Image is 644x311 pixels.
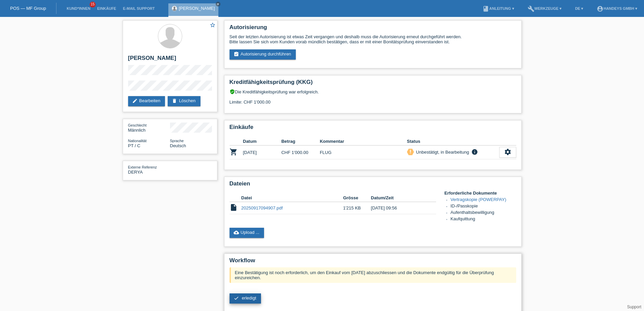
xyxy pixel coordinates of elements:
th: Betrag [281,137,320,146]
td: FLUG [320,146,407,159]
a: [PERSON_NAME] [179,6,215,11]
li: Aufenthaltsbewilligung [451,210,516,216]
a: Kund*innen [63,6,94,10]
i: assignment_turned_in [234,51,239,57]
a: deleteLöschen [168,96,200,106]
h2: Dateien [230,180,516,191]
span: 15 [90,2,96,7]
li: ID-/Passkopie [451,203,516,210]
th: Datum/Zeit [371,194,426,202]
th: Status [407,137,499,146]
div: Unbestätigt, in Bearbeitung [414,149,469,156]
a: assignment_turned_inAutorisierung durchführen [230,49,296,60]
span: Deutsch [170,143,186,148]
span: Externe Referenz [128,165,157,169]
span: Geschlecht [128,123,147,127]
i: POSP00027279 [230,148,238,156]
i: delete [172,98,177,104]
a: 20250917094907.pdf [241,205,283,210]
div: Die Kreditfähigkeitsprüfung war erfolgreich. Limite: CHF 1'000.00 [230,89,516,110]
span: Nationalität [128,139,147,143]
a: check erledigt [230,293,261,304]
h2: Einkäufe [230,124,516,134]
td: [DATE] 09:56 [371,202,426,214]
a: DE ▾ [572,6,587,10]
div: Seit der letzten Autorisierung ist etwas Zeit vergangen und deshalb muss die Autorisierung erneut... [230,34,516,44]
i: check [234,295,239,301]
i: build [528,5,534,12]
i: insert_drive_file [230,203,238,212]
a: star_border [210,22,216,29]
i: star_border [210,22,216,28]
i: edit [132,98,138,104]
td: CHF 1'000.00 [281,146,320,159]
i: priority_high [408,149,413,154]
span: erledigt [242,295,256,301]
a: close [216,2,220,6]
h2: Kreditfähigkeitsprüfung (KKG) [230,79,516,89]
i: verified_user [230,89,235,94]
a: Support [627,305,641,309]
h2: [PERSON_NAME] [128,55,212,65]
a: POS — MF Group [10,6,46,11]
td: 1'215 KB [343,202,371,214]
a: editBearbeiten [128,96,165,106]
a: bookAnleitung ▾ [479,6,517,10]
span: Portugal / C / 02.11.2018 [128,143,141,148]
a: Vertragskopie (POWERPAY) [451,197,506,202]
a: account_circleHandeys GmbH ▾ [593,6,641,10]
span: Sprache [170,139,184,143]
th: Datei [241,194,343,202]
th: Kommentar [320,137,407,146]
li: Kaufquittung [451,216,516,223]
div: Männlich [128,123,170,133]
th: Grösse [343,194,371,202]
i: account_circle [597,5,603,12]
i: cloud_upload [234,230,239,235]
i: close [216,2,220,6]
a: Einkäufe [94,6,119,10]
i: book [482,5,489,12]
div: DERYA [128,164,170,175]
i: settings [504,148,511,156]
a: buildWerkzeuge ▾ [524,6,565,10]
div: Eine Bestätigung ist noch erforderlich, um den Einkauf vom [DATE] abzuschliessen und die Dokument... [230,267,516,283]
h2: Autorisierung [230,24,516,34]
a: E-Mail Support [120,6,158,10]
a: cloud_uploadUpload ... [230,228,264,238]
h4: Erforderliche Dokumente [445,191,516,196]
td: [DATE] [243,146,282,159]
h2: Workflow [230,257,516,267]
i: info [471,149,479,155]
th: Datum [243,137,282,146]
